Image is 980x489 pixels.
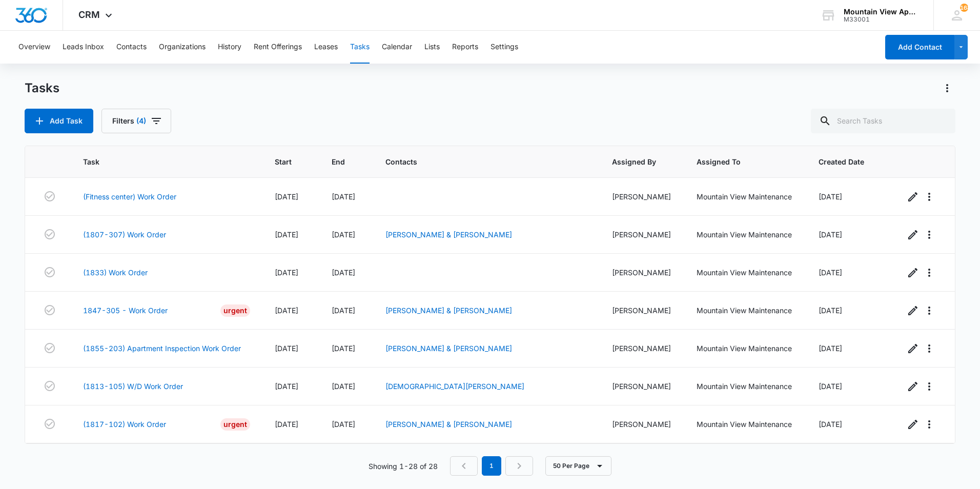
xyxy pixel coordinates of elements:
span: Contacts [385,156,573,167]
div: Mountain View Maintenance [697,191,793,202]
div: account id [844,16,918,23]
div: [PERSON_NAME] [612,305,672,316]
div: Mountain View Maintenance [697,267,793,278]
span: [DATE] [275,192,298,201]
span: [DATE] [819,230,842,239]
button: Organizations [159,31,206,64]
span: [DATE] [332,268,355,277]
span: CRM [78,9,100,20]
span: [DATE] [275,420,298,429]
button: Contacts [116,31,147,64]
button: Leads Inbox [63,31,104,64]
span: Task [83,156,235,167]
p: Showing 1-28 of 28 [369,461,438,472]
a: [PERSON_NAME] & [PERSON_NAME] [385,306,512,315]
button: Settings [491,31,518,64]
button: Filters(4) [101,109,171,133]
div: Urgent [220,418,250,431]
button: Rent Offerings [254,31,302,64]
div: Mountain View Maintenance [697,343,793,354]
div: notifications count [960,4,968,12]
a: [PERSON_NAME] & [PERSON_NAME] [385,230,512,239]
a: [DEMOGRAPHIC_DATA][PERSON_NAME] [385,382,524,391]
span: [DATE] [332,420,355,429]
a: [PERSON_NAME] & [PERSON_NAME] [385,344,512,353]
div: [PERSON_NAME] [612,191,672,202]
button: 50 Per Page [545,456,611,476]
span: [DATE] [819,344,842,353]
span: Assigned To [697,156,779,167]
div: [PERSON_NAME] [612,229,672,240]
h1: Tasks [25,80,59,96]
button: Overview [18,31,50,64]
div: Urgent [220,304,250,317]
button: Add Contact [885,35,954,59]
a: (1813-105) W/D Work Order [83,381,183,392]
div: Mountain View Maintenance [697,305,793,316]
span: (4) [136,117,146,125]
nav: Pagination [450,456,533,476]
button: Calendar [382,31,412,64]
span: [DATE] [275,230,298,239]
a: 1847-305 - Work Order [83,305,168,316]
a: (1817-102) Work Order [83,419,166,430]
button: Leases [314,31,338,64]
span: End [332,156,346,167]
a: (1833) Work Order [83,267,148,278]
span: [DATE] [275,306,298,315]
span: Created Date [819,156,865,167]
div: Mountain View Maintenance [697,381,793,392]
a: (1807-307) Work Order [83,229,166,240]
button: Add Task [25,109,93,133]
span: [DATE] [819,268,842,277]
a: (Fitness center) Work Order [83,191,176,202]
span: [DATE] [819,420,842,429]
span: [DATE] [332,382,355,391]
div: Mountain View Maintenance [697,229,793,240]
span: [DATE] [275,382,298,391]
button: Actions [939,80,955,96]
em: 1 [482,456,501,476]
span: [DATE] [332,344,355,353]
span: [DATE] [275,344,298,353]
span: Start [275,156,293,167]
div: [PERSON_NAME] [612,381,672,392]
span: [DATE] [819,382,842,391]
button: Lists [424,31,440,64]
a: [PERSON_NAME] & [PERSON_NAME] [385,420,512,429]
span: [DATE] [332,230,355,239]
span: [DATE] [275,268,298,277]
div: [PERSON_NAME] [612,267,672,278]
div: [PERSON_NAME] [612,419,672,430]
span: 168 [960,4,968,12]
div: Mountain View Maintenance [697,419,793,430]
span: [DATE] [332,192,355,201]
button: Tasks [350,31,370,64]
div: [PERSON_NAME] [612,343,672,354]
span: Assigned By [612,156,657,167]
span: [DATE] [819,192,842,201]
button: Reports [452,31,478,64]
div: account name [844,8,918,16]
span: [DATE] [819,306,842,315]
input: Search Tasks [811,109,955,133]
button: History [218,31,241,64]
a: (1855-203) Apartment Inspection Work Order [83,343,241,354]
span: [DATE] [332,306,355,315]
